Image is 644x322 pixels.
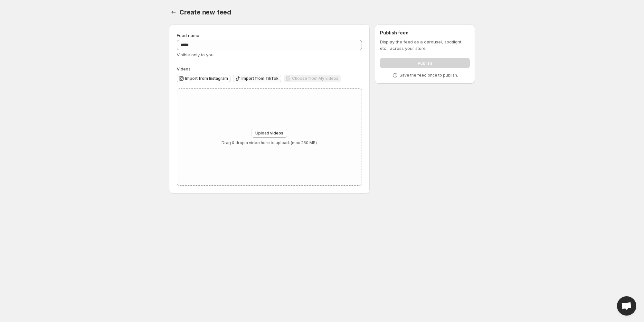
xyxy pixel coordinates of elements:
[177,33,199,38] span: Feed name
[185,76,228,81] span: Import from Instagram
[617,296,636,316] div: Open chat
[222,140,317,145] p: Drag & drop a video here to upload. (max 250 MB)
[177,75,231,82] button: Import from Instagram
[169,8,178,17] button: Settings
[241,76,279,81] span: Import from TikTok
[380,39,470,51] p: Display the feed as a carousel, spotlight, etc., across your store.
[255,131,283,136] span: Upload videos
[400,73,458,78] p: Save the feed once to publish.
[179,8,231,16] span: Create new feed
[177,52,214,57] span: Visible only to you.
[380,30,470,36] h2: Publish feed
[251,129,287,138] button: Upload videos
[177,66,191,71] span: Videos
[233,75,281,82] button: Import from TikTok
